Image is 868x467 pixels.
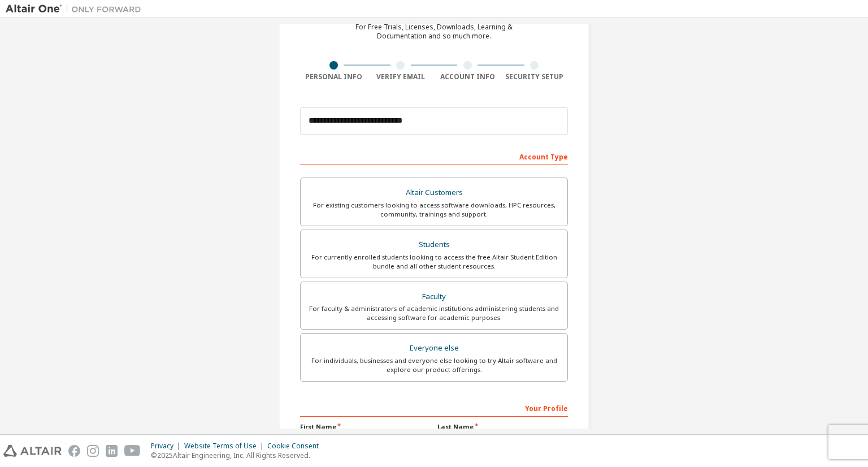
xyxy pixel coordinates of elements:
div: Everyone else [307,340,561,356]
img: linkedin.svg [106,445,118,457]
div: For Free Trials, Licenses, Downloads, Learning & Documentation and so much more. [355,23,513,41]
label: First Name [300,422,431,431]
div: For currently enrolled students looking to access the free Altair Student Edition bundle and all ... [307,253,561,271]
div: Cookie Consent [267,442,325,451]
img: youtube.svg [124,445,141,457]
div: Your Profile [300,399,568,417]
img: instagram.svg [87,445,99,457]
div: Personal Info [300,72,367,81]
div: For faculty & administrators of academic institutions administering students and accessing softwa... [307,304,561,322]
div: Privacy [151,442,184,451]
label: Last Name [437,422,568,431]
div: Account Type [300,147,568,165]
div: Website Terms of Use [184,442,267,451]
img: Altair One [6,3,147,15]
div: Security Setup [501,72,568,81]
div: Altair Customers [307,185,561,201]
div: Account Info [434,72,501,81]
p: © 2025 Altair Engineering, Inc. All Rights Reserved. [151,451,325,460]
div: For individuals, businesses and everyone else looking to try Altair software and explore our prod... [307,356,561,374]
div: Verify Email [367,72,435,81]
div: Faculty [307,289,561,305]
div: For existing customers looking to access software downloads, HPC resources, community, trainings ... [307,201,561,219]
img: facebook.svg [68,445,80,457]
div: Students [307,237,561,253]
img: altair_logo.svg [3,445,62,457]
